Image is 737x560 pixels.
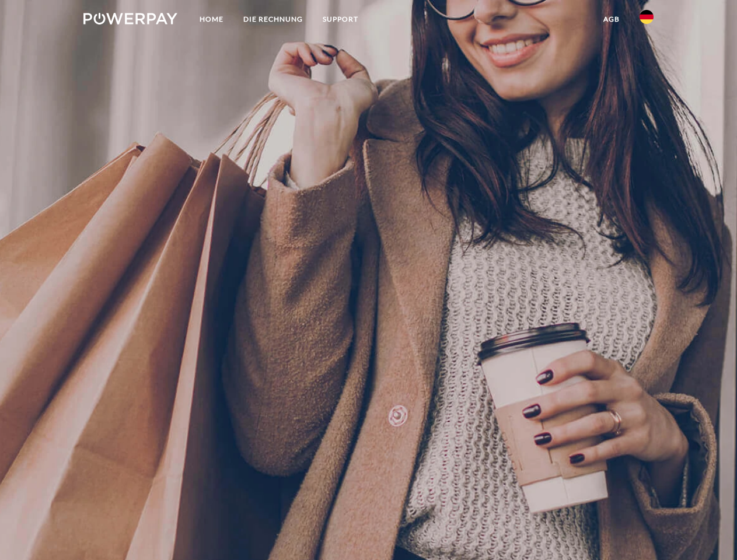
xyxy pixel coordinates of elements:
[593,9,630,30] a: agb
[190,9,233,30] a: Home
[313,9,368,30] a: SUPPORT
[233,9,313,30] a: DIE RECHNUNG
[83,13,177,24] img: logo-powerpay-white.svg
[640,10,654,24] img: de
